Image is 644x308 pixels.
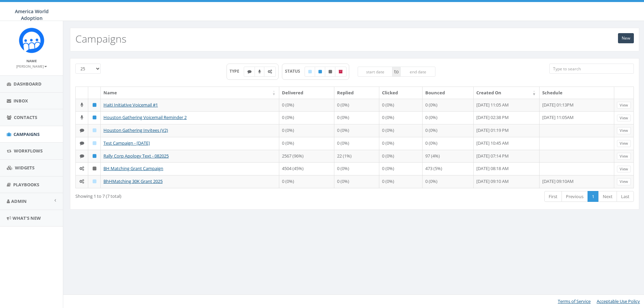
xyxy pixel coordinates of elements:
i: Draft [93,128,96,133]
a: Haiti Initiative Voicemail #1 [103,102,158,108]
span: to [392,67,400,77]
td: 0 (0%) [423,99,474,112]
input: Type to search [549,64,634,74]
span: TYPE [230,68,244,74]
a: View [617,115,631,122]
td: [DATE] 10:45 AM [474,137,540,150]
a: Previous [562,191,588,202]
a: View [617,166,631,173]
a: BhHMatching 30K Grant 2025 [103,178,163,184]
td: 0 (0%) [423,137,474,150]
td: 0 (0%) [334,99,379,112]
td: [DATE] 09:10AM [540,175,614,188]
a: View [617,127,631,134]
a: View [617,178,631,185]
td: 0 (0%) [334,162,379,175]
img: Rally_Corp_Icon.png [19,28,44,53]
th: Schedule [540,87,614,99]
td: 22 (1%) [334,150,379,163]
i: Ringless Voice Mail [80,103,83,107]
label: Draft [305,67,315,77]
td: [DATE] 01:13PM [540,99,614,112]
span: Workflows [14,148,43,154]
td: 0 (0%) [379,111,423,124]
td: 0 (0%) [279,99,334,112]
i: Published [318,70,322,74]
span: Admin [11,198,27,204]
td: 4504 (45%) [279,162,334,175]
label: Archived [335,67,347,77]
td: 0 (0%) [279,111,334,124]
span: What's New [13,215,41,221]
i: Text SMS [247,70,252,74]
input: end date [400,67,435,77]
td: 0 (0%) [334,175,379,188]
a: View [617,102,631,109]
th: Replied [334,87,379,99]
i: Automated Message [79,179,84,184]
label: Text SMS [244,67,255,77]
td: [DATE] 08:18 AM [474,162,540,175]
label: Automated Message [264,67,276,77]
td: [DATE] 09:10 AM [474,175,540,188]
label: Ringless Voice Mail [255,67,265,77]
a: 1 [588,191,599,202]
th: Delivered [279,87,334,99]
td: 0 (0%) [379,137,423,150]
td: 0 (0%) [423,111,474,124]
a: [PERSON_NAME] [16,63,47,69]
td: 0 (0%) [379,162,423,175]
span: Playbooks [13,182,39,188]
a: View [617,153,631,160]
td: 0 (0%) [379,150,423,163]
th: Name: activate to sort column ascending [101,87,279,99]
td: 97 (4%) [423,150,474,163]
a: Houston Gathering Voicemail Reminder 2 [103,114,187,120]
span: Inbox [14,98,28,104]
td: 0 (0%) [334,124,379,137]
td: 0 (0%) [379,99,423,112]
td: 0 (0%) [379,175,423,188]
span: Contacts [14,114,37,120]
span: STATUS [285,68,305,74]
h2: Campaigns [75,33,126,44]
i: Draft [93,141,96,145]
td: [DATE] 01:19 PM [474,124,540,137]
td: 0 (0%) [379,124,423,137]
a: View [617,140,631,147]
i: Automated Message [79,166,84,171]
th: Created On: activate to sort column ascending [474,87,540,99]
small: Name [26,58,37,63]
label: Published [315,67,326,77]
th: Bounced [423,87,474,99]
td: 0 (0%) [423,175,474,188]
a: First [544,191,562,202]
a: Test Campaign - [DATE] [103,140,150,146]
td: 0 (0%) [334,111,379,124]
i: Text SMS [80,154,84,158]
td: [DATE] 07:14 PM [474,150,540,163]
a: Last [617,191,634,202]
a: Terms of Service [558,298,591,304]
i: Ringless Voice Mail [258,70,261,74]
label: Unpublished [325,67,336,77]
span: Widgets [15,165,34,171]
td: 0 (0%) [279,175,334,188]
td: 2567 (96%) [279,150,334,163]
span: America World Adoption [15,8,49,21]
i: Draft [93,179,96,184]
i: Unpublished [93,166,96,171]
i: Ringless Voice Mail [80,115,83,120]
i: Text SMS [80,128,84,133]
i: Published [93,154,96,158]
td: [DATE] 11:05AM [540,111,614,124]
td: [DATE] 02:38 PM [474,111,540,124]
td: 0 (0%) [279,137,334,150]
span: Campaigns [14,131,40,137]
td: 473 (5%) [423,162,474,175]
a: Next [598,191,617,202]
i: Published [93,115,96,120]
i: Draft [308,70,312,74]
small: [PERSON_NAME] [16,64,47,69]
span: Dashboard [14,81,42,87]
